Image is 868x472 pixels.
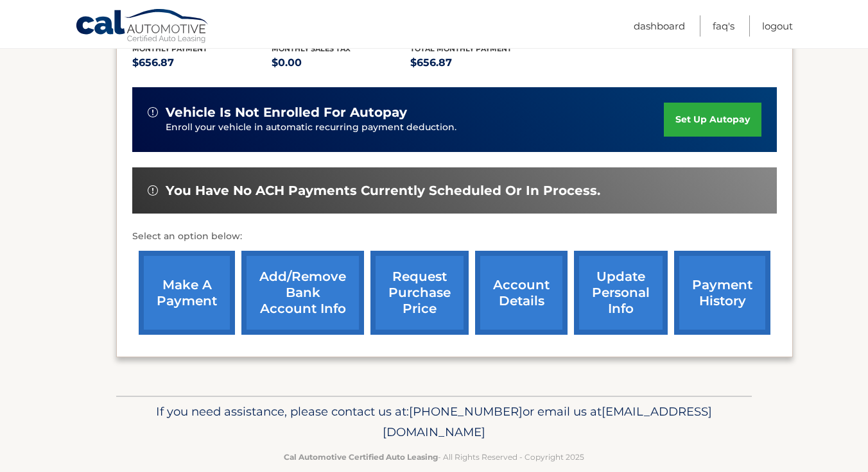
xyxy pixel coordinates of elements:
[166,105,407,121] span: vehicle is not enrolled for autopay
[132,229,777,244] p: Select an option below:
[574,251,668,335] a: update personal info
[272,54,411,72] p: $0.00
[410,44,512,53] span: Total Monthly Payment
[409,404,523,419] span: [PHONE_NUMBER]
[634,15,685,37] a: Dashboard
[383,404,712,439] span: [EMAIL_ADDRESS][DOMAIN_NAME]
[241,251,364,335] a: Add/Remove bank account info
[370,251,469,335] a: request purchase price
[664,103,761,137] a: set up autopay
[674,251,770,335] a: payment history
[713,15,734,37] a: FAQ's
[125,450,743,464] p: - All Rights Reserved - Copyright 2025
[139,251,235,335] a: make a payment
[166,183,600,199] span: You have no ACH payments currently scheduled or in process.
[75,8,210,46] a: Cal Automotive
[148,185,158,196] img: alert-white.svg
[410,54,550,72] p: $656.87
[762,15,793,37] a: Logout
[132,54,272,72] p: $656.87
[125,401,743,442] p: If you need assistance, please contact us at: or email us at
[132,44,207,53] span: Monthly Payment
[284,452,438,462] strong: Cal Automotive Certified Auto Leasing
[166,121,664,135] p: Enroll your vehicle in automatic recurring payment deduction.
[272,44,351,53] span: Monthly sales Tax
[475,251,568,335] a: account details
[148,107,158,117] img: alert-white.svg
